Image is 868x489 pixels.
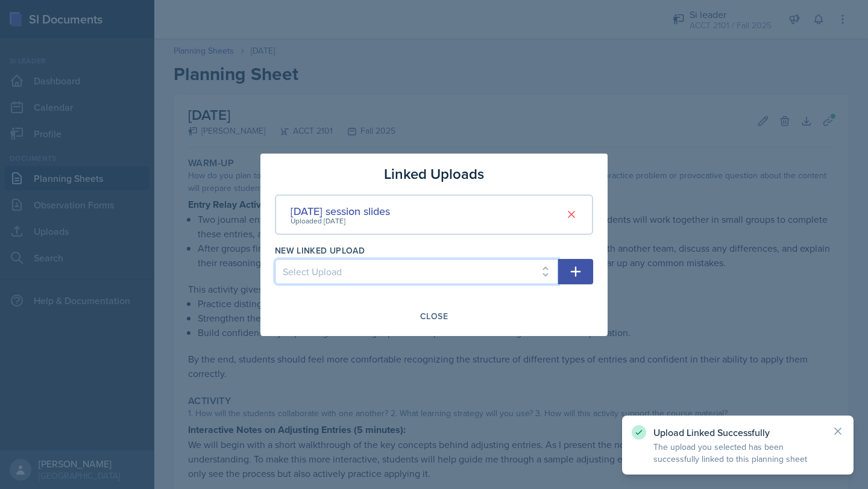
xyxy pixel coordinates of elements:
[653,426,822,438] p: Upload Linked Successfully
[384,163,484,185] h3: Linked Uploads
[291,203,390,219] div: [DATE] session slides
[275,244,365,257] label: New Linked Upload
[653,441,822,465] p: The upload you selected has been successfully linked to this planning sheet
[420,311,448,321] div: Close
[412,306,456,326] button: Close
[291,216,390,226] div: Uploaded [DATE]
